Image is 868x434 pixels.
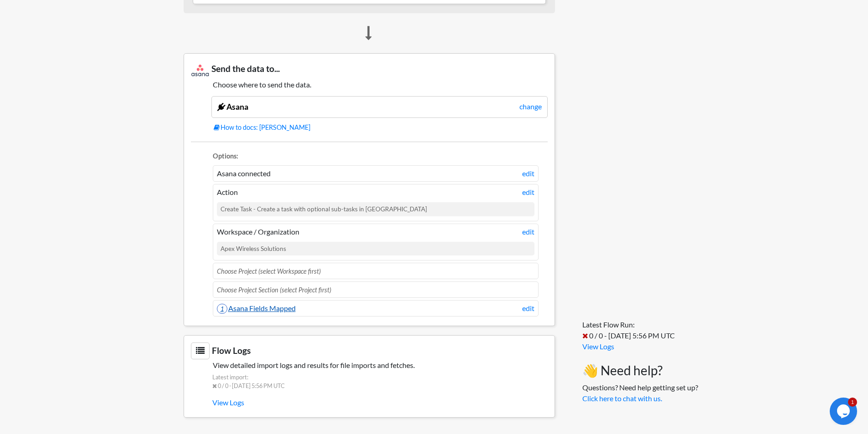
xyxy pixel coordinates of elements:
[217,286,331,294] span: Choose Project Section (select Project first)
[217,242,534,255] div: Apex Wireless Solutions
[217,102,248,112] a: Asana
[191,373,548,395] span: Latest import: 0 / 0 - [DATE] 5:56 PM UTC
[191,80,548,89] h5: Choose where to send the data.
[217,304,227,314] span: 1
[191,61,209,79] img: Asana
[213,151,539,163] li: Options:
[213,184,539,221] li: Action
[519,101,542,112] a: change
[191,61,548,79] h3: Send the data to...
[582,382,698,404] p: Questions? Need help getting set up?
[217,202,534,216] div: Create Task - Create a task with optional sub-tasks in [GEOGRAPHIC_DATA]
[191,342,548,359] h3: Flow Logs
[522,187,534,198] a: edit
[213,165,539,182] li: Asana connected
[522,168,534,179] a: edit
[582,394,662,403] a: Click here to chat with us.
[213,224,539,260] li: Workspace / Organization
[582,342,614,351] a: View Logs
[582,363,698,378] h3: 👋 Need help?
[217,304,296,312] a: 1Asana Fields Mapped
[212,395,548,410] a: View Logs
[830,398,859,425] iframe: chat widget
[522,226,534,237] a: edit
[217,267,321,275] span: Choose Project (select Workspace first)
[214,123,548,133] a: How to docs: [PERSON_NAME]
[582,320,675,340] span: Latest Flow Run: 0 / 0 - [DATE] 5:56 PM UTC
[191,361,548,369] h5: View detailed import logs and results for file imports and fetches.
[522,303,534,314] a: edit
